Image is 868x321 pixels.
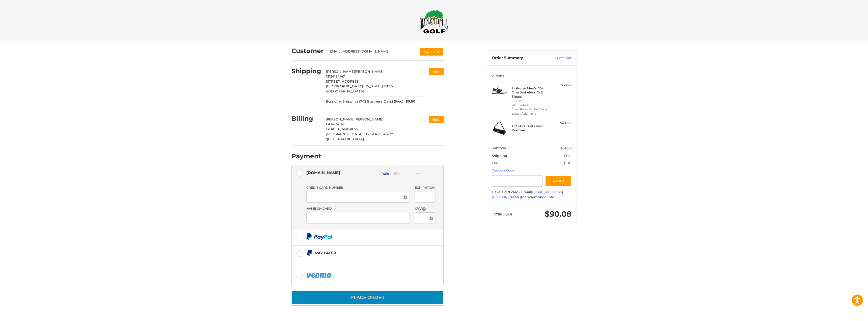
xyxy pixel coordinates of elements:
[363,132,383,136] span: [US_STATE],
[492,154,507,158] span: Shipping
[291,47,324,55] h2: Customer
[545,209,572,219] span: $90.08
[326,99,403,104] span: Economy Shipping (7-12 Business Days) (Free)
[420,10,448,34] img: Maple Hill Golf
[291,152,321,160] h2: Payment
[306,250,313,256] img: Pay Later icon
[492,161,498,165] span: Tax
[546,56,572,61] a: Edit Cart
[326,132,363,136] span: [GEOGRAPHIC_DATA],
[329,49,415,56] div: [EMAIL_ADDRESS][DOMAIN_NAME]
[327,89,364,93] span: [GEOGRAPHIC_DATA]
[306,185,410,190] label: Credit Card Number
[512,124,550,132] h4: 1 x Cobra Golf Hand Warmer
[326,127,359,131] span: [STREET_ADDRESS]
[563,161,572,165] span: $5.10
[306,233,333,240] img: PayPal icon
[492,146,506,150] span: Subtotal
[492,190,563,199] a: [EMAIL_ADDRESS][DOMAIN_NAME]
[327,137,364,141] span: [GEOGRAPHIC_DATA]
[306,168,340,177] div: [DOMAIN_NAME]
[418,194,432,200] iframe: To enrich screen reader interactions, please activate Accessibility in Grammarly extension settings
[545,175,572,187] button: Apply
[326,117,355,121] span: [PERSON_NAME]
[364,84,384,88] span: [US_STATE],
[492,175,542,187] input: Gift Certificate or Coupon Code
[355,117,383,121] span: [PERSON_NAME]
[326,74,345,78] span: 13134134147
[492,168,514,172] a: Coupon Code
[564,154,572,158] span: Free
[512,107,550,116] li: Color Puma White / Navy Blazer / Ski Patrol
[326,84,364,88] span: [GEOGRAPHIC_DATA],
[306,258,412,263] iframe: PayPal Message 1
[326,79,360,83] span: [STREET_ADDRESS]
[291,67,321,75] h2: Shipping
[512,103,550,108] li: Width Medium
[326,132,393,141] span: 48237 /
[492,212,512,216] span: Total (USD)
[415,206,436,211] label: CVV
[355,69,384,73] span: [PERSON_NAME]
[560,146,572,150] span: $84.98
[420,48,444,56] button: Sign Out
[326,69,355,73] span: [PERSON_NAME]
[326,122,345,126] span: 13134134147
[418,215,428,221] iframe: To enrich screen reader interactions, please activate Accessibility in Grammarly extension settings
[306,272,332,279] img: PayPal icon
[315,249,412,257] div: Pay Later
[429,68,444,75] button: Edit
[310,194,402,200] iframe: To enrich screen reader interactions, please activate Accessibility in Grammarly extension settings
[512,86,550,98] h4: 1 x Puma Men's GS-One Spikeless Golf Shoes
[552,83,572,88] div: $39.99
[291,290,444,305] button: Place Order
[310,215,406,221] iframe: To enrich screen reader interactions, please activate Accessibility in Grammarly extension settings
[403,99,415,104] span: $0.00
[291,115,321,122] h2: Billing
[415,185,436,190] label: Expiration
[306,206,410,211] label: Name on Card
[492,74,572,78] h3: 2 Items
[429,116,444,123] button: Edit
[552,121,572,126] div: $44.99
[492,190,572,200] div: Have a gift card? Email for redemption info.
[512,99,550,103] li: Size 10.5
[326,84,393,93] span: 48237 /
[492,56,546,61] h3: Order Summary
